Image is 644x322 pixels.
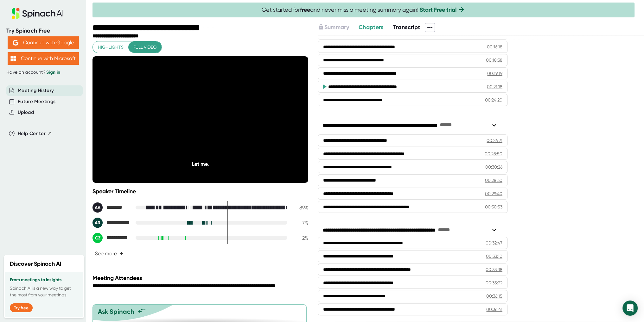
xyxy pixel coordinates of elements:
[92,233,131,243] div: Corey Zhong
[486,57,502,63] div: 00:18:38
[92,248,126,259] button: See more+
[324,24,349,31] span: Summary
[13,40,18,46] img: Aehbyd4JwY73AAAAAElFTkSuQmCC
[262,6,465,14] span: Get started for and never miss a meeting summary again!
[318,23,349,32] button: Summary
[487,84,502,90] div: 00:21:18
[93,41,129,53] button: Highlights
[393,24,420,31] span: Transcript
[487,137,502,144] div: 00:26:21
[46,70,60,75] a: Sign in
[92,275,310,282] div: Meeting Attendees
[486,293,502,299] div: 00:36:15
[318,23,358,32] div: Upgrade to access
[622,300,638,316] div: Open Intercom Messenger
[8,36,79,49] button: Continue with Google
[18,109,34,116] button: Upload
[10,260,61,268] h2: Discover Spinach AI
[8,52,79,65] button: Continue with Microsoft
[114,161,287,167] div: Let me.
[359,24,384,31] span: Chapters
[92,202,103,213] div: AA
[486,306,502,313] div: 00:36:41
[6,27,80,34] div: Try Spinach Free
[300,6,310,13] b: free
[485,164,502,170] div: 00:30:26
[18,130,52,137] button: Help Center
[92,202,131,213] div: Ali Ajam
[485,97,502,103] div: 00:24:20
[420,6,456,13] a: Start Free trial
[6,70,80,75] div: Have an account?
[485,177,502,183] div: 00:28:30
[10,277,78,282] h3: From meetings to insights
[292,205,308,211] div: 89 %
[486,240,502,246] div: 00:32:47
[485,204,502,210] div: 00:30:53
[18,87,54,94] button: Meeting History
[10,303,33,312] button: Try free
[92,188,308,195] div: Speaker Timeline
[486,280,502,286] div: 00:35:22
[393,23,420,32] button: Transcript
[487,70,502,77] div: 00:19:19
[292,235,308,241] div: 2 %
[10,285,78,298] p: Spinach AI is a new way to get the most from your meetings
[18,130,46,137] span: Help Center
[292,220,308,226] div: 7 %
[359,23,384,32] button: Chapters
[92,218,131,228] div: Augustus Rex
[98,308,134,315] div: Ask Spinach
[486,253,502,259] div: 00:33:10
[485,190,502,197] div: 00:29:40
[133,43,156,51] span: Full video
[92,233,103,243] div: CZ
[485,151,502,157] div: 00:28:50
[128,41,162,53] button: Full video
[92,218,103,228] div: AR
[119,251,124,256] span: +
[98,43,124,51] span: Highlights
[487,44,502,50] div: 00:16:18
[486,266,502,273] div: 00:33:38
[18,98,55,105] button: Future Meetings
